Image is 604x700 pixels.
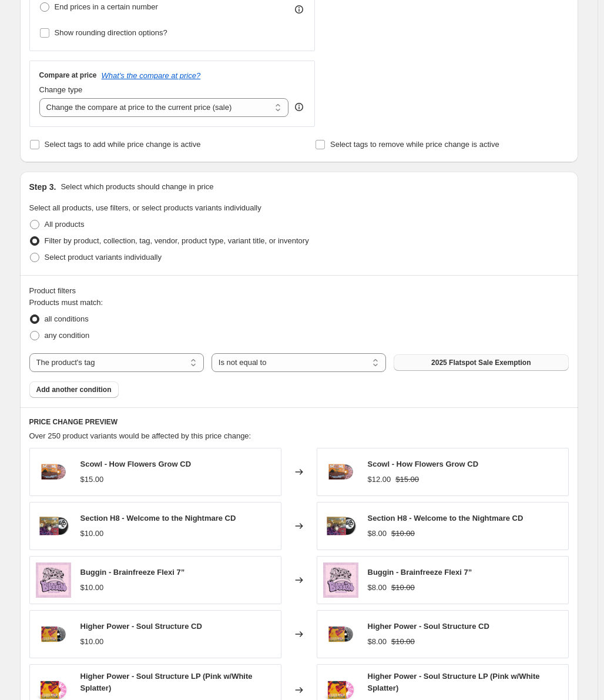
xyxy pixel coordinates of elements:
[102,71,201,80] button: What's the compare at price?
[368,514,524,523] span: Section H8 - Welcome to the Nightmare CD
[80,514,236,523] span: Section H8 - Welcome to the Nightmare CD
[80,528,104,540] div: $10.00
[80,460,192,468] span: Scowl - How Flowers Grow CD
[61,181,213,193] p: Select which products should change in price
[330,140,499,149] span: Select tags to remove while price change is active
[368,636,387,648] div: $8.00
[395,474,419,485] strike: $15.00
[80,582,104,594] div: $10.00
[29,298,103,307] span: Products must match:
[323,617,358,652] img: HP-CDMOCK_80x.png
[431,358,531,367] span: 2025 Flatspot Sale Exemption
[36,454,71,490] img: CD_ClearBG_80x.png
[80,622,202,631] span: Higher Power - Soul Structure CD
[36,562,71,598] img: BugginCover_80x.png
[45,331,90,340] span: any condition
[29,431,251,440] span: Over 250 product variants would be affected by this price change:
[80,672,253,692] span: Higher Power - Soul Structure LP (Pink w/White Splatter)
[29,203,261,212] span: Select all products, use filters, or select products variants individually
[29,381,119,398] button: Add another condition
[394,354,568,371] button: 2025 Flatspot Sale Exemption
[29,181,56,193] h2: Step 3.
[323,508,358,544] img: CDMock_Up_80x.png
[39,85,83,94] span: Change type
[36,508,71,544] img: CDMock_Up_80x.png
[293,101,305,113] div: help
[323,454,358,490] img: CD_ClearBG_80x.png
[368,474,391,485] div: $12.00
[391,636,415,648] strike: $10.00
[368,622,489,631] span: Higher Power - Soul Structure CD
[36,385,112,394] span: Add another condition
[368,672,540,692] span: Higher Power - Soul Structure LP (Pink w/White Splatter)
[29,285,569,297] div: Product filters
[55,28,167,37] span: Show rounding direction options?
[45,236,309,245] span: Filter by product, collection, tag, vendor, product type, variant title, or inventory
[36,617,71,652] img: HP-CDMOCK_80x.png
[39,71,97,80] h3: Compare at price
[45,140,201,149] span: Select tags to add while price change is active
[45,314,89,323] span: all conditions
[368,568,472,577] span: Buggin - Brainfreeze Flexi 7”
[55,2,158,11] span: End prices in a certain number
[368,528,387,540] div: $8.00
[80,568,185,577] span: Buggin - Brainfreeze Flexi 7”
[368,460,479,468] span: Scowl - How Flowers Grow CD
[368,582,387,594] div: $8.00
[29,417,569,427] h6: PRICE CHANGE PREVIEW
[391,582,415,594] strike: $10.00
[45,220,85,229] span: All products
[391,528,415,540] strike: $10.00
[45,253,162,262] span: Select product variants individually
[80,636,104,648] div: $10.00
[80,474,104,485] div: $15.00
[323,562,358,598] img: BugginCover_80x.png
